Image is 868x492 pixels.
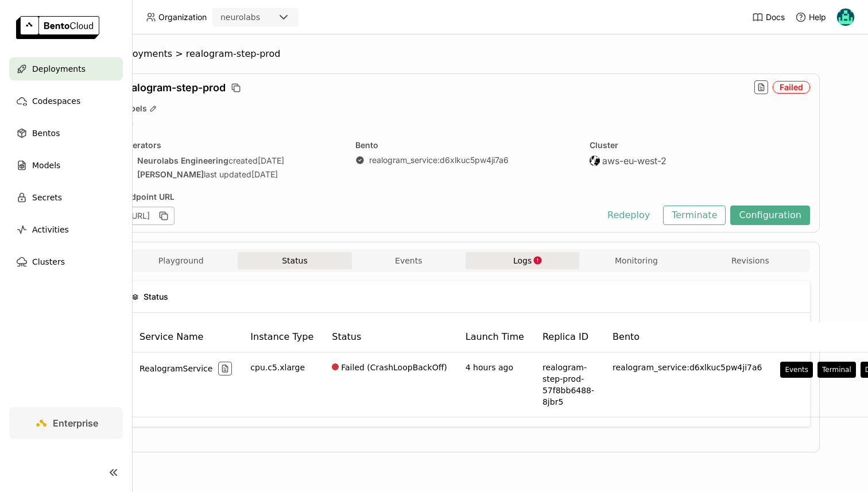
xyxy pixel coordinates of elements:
[693,252,807,269] button: Revisions
[241,352,323,417] td: cpu.c5.xlarge
[111,48,820,60] nav: Breadcrumbs navigation
[369,155,509,165] a: realogram_service:d6xlkuc5pw4ji7a6
[466,363,513,372] span: 4 hours ago
[121,155,342,166] div: created
[809,12,826,22] span: Help
[32,62,86,76] span: Deployments
[258,156,284,166] span: [DATE]
[124,252,238,269] button: Playground
[186,48,281,60] span: realogram-step-prod
[795,11,826,23] div: Help
[352,252,466,269] button: Events
[533,322,603,352] th: Replica ID
[241,322,323,352] th: Instance Type
[752,11,785,23] a: Docs
[111,48,172,60] span: Deployments
[9,407,123,439] a: Enterprise
[599,206,658,225] button: Redeploy
[817,362,856,378] button: Terminal
[251,169,278,180] span: [DATE]
[9,218,123,241] a: Activities
[603,352,771,417] td: realogram_service:d6xlkuc5pw4ji7a6
[32,255,65,269] span: Clusters
[32,223,69,237] span: Activities
[238,252,351,269] button: Status
[9,122,123,145] a: Bentos
[730,206,810,225] button: Configuration
[355,140,576,150] div: Bento
[144,290,168,303] span: Status
[32,158,60,172] span: Models
[9,250,123,273] a: Clusters
[139,363,212,374] span: RealogramService
[9,90,123,113] a: Codespaces
[32,191,62,204] span: Secrets
[513,255,532,266] span: Logs
[533,352,603,417] td: realogram-step-prod-57f8bb6488-8jbr5
[323,352,456,417] td: Failed (CrashLoopBackOff)
[579,252,693,269] button: Monitoring
[220,11,260,23] div: neurolabs
[158,12,207,22] span: Organization
[121,207,175,225] div: [URL]
[9,186,123,209] a: Secrets
[32,94,80,108] span: Codespaces
[121,169,342,180] div: last updated
[590,140,810,150] div: Cluster
[773,81,810,94] div: Failed
[130,322,241,352] th: Service Name
[602,155,666,166] span: aws-eu-west-2
[603,322,771,352] th: Bento
[137,169,204,180] strong: [PERSON_NAME]
[766,12,785,22] span: Docs
[121,82,226,94] span: realogram-step-prod
[137,156,228,166] strong: Neurolabs Engineering
[32,126,60,140] span: Bentos
[780,362,813,378] button: Events
[456,322,533,352] th: Launch Time
[323,322,456,352] th: Status
[9,57,123,80] a: Deployments
[785,365,808,374] div: Events
[121,103,810,114] div: Labels
[261,12,262,24] input: Selected neurolabs.
[121,192,593,202] div: Endpoint URL
[9,154,123,177] a: Models
[121,140,342,150] div: Operators
[16,16,99,39] img: logo
[837,9,854,26] img: Calin Cojocaru
[663,206,726,225] button: Terminate
[53,417,98,429] span: Enterprise
[172,48,186,60] span: >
